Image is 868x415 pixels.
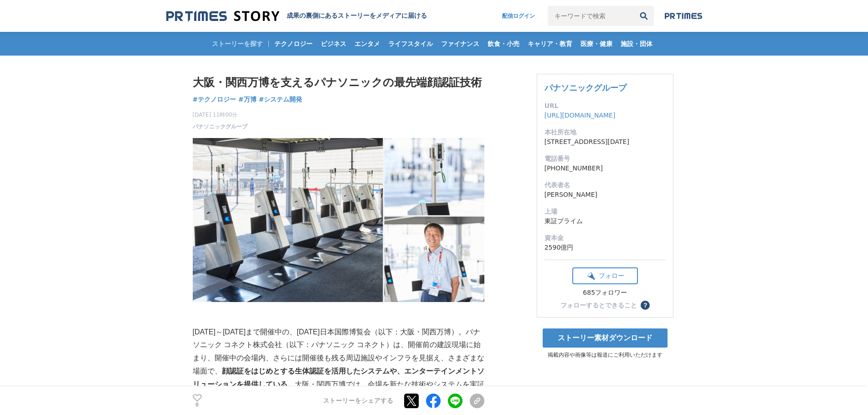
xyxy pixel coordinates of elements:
img: prtimes [665,12,702,20]
a: 医療・健康 [577,32,616,56]
dt: 本社所在地 [544,128,666,137]
div: 685フォロワー [572,289,638,297]
dd: [STREET_ADDRESS][DATE] [544,137,666,147]
dt: 代表者名 [544,180,666,190]
dt: 上場 [544,207,666,216]
span: #テクノロジー [193,95,236,103]
a: 成果の裏側にあるストーリーをメディアに届ける 成果の裏側にあるストーリーをメディアに届ける [166,10,427,22]
span: キャリア・教育 [524,40,576,48]
img: thumbnail_863d80d0-83b0-11f0-a8a4-f93226f556c8.jpg [193,138,484,302]
dt: URL [544,101,666,111]
span: #万博 [238,95,257,103]
span: ？ [642,302,648,308]
a: ファイナンス [437,32,483,56]
a: ライフスタイル [385,32,437,56]
span: 医療・健康 [577,40,616,48]
span: ライフスタイル [385,40,437,48]
span: 施設・団体 [617,40,656,48]
img: 成果の裏側にあるストーリーをメディアに届ける [166,10,279,22]
h1: 大阪・関西万博を支えるパナソニックの最先端顔認証技術 [193,74,484,91]
dd: 2590億円 [544,243,666,252]
dt: 電話番号 [544,154,666,164]
a: エンタメ [351,32,384,56]
p: 0 [193,403,202,407]
a: #テクノロジー [193,95,236,104]
input: キーワードで検索 [548,6,634,26]
span: テクノロジー [271,40,316,48]
a: 飲食・小売 [484,32,523,56]
a: 施設・団体 [617,32,656,56]
a: [URL][DOMAIN_NAME] [544,112,616,119]
span: 飲食・小売 [484,40,523,48]
a: #万博 [238,95,257,104]
dd: 東証プライム [544,216,666,226]
dd: [PHONE_NUMBER] [544,164,666,173]
a: キャリア・教育 [524,32,576,56]
strong: 顔認証をはじめとする生体認証を活用したシステムや、エンターテインメントソリューションを提供している。 [193,367,484,388]
button: フォロー [572,267,638,284]
a: ストーリー素材ダウンロード [543,328,668,348]
span: ファイナンス [437,40,483,48]
p: 掲載内容や画像等は報道にご利用いただけます [537,351,673,359]
dd: [PERSON_NAME] [544,190,666,200]
span: [DATE] 11時00分 [193,111,247,119]
dt: 資本金 [544,233,666,243]
h2: 成果の裏側にあるストーリーをメディアに届ける [287,12,427,20]
a: #システム開発 [259,95,303,104]
button: 検索 [634,6,654,26]
a: パナソニックグループ [193,123,247,131]
span: ビジネス [317,40,350,48]
span: エンタメ [351,40,384,48]
a: パナソニックグループ [544,83,627,92]
a: ビジネス [317,32,350,56]
a: テクノロジー [271,32,316,56]
span: #システム開発 [259,95,303,103]
p: ストーリーをシェアする [323,397,393,405]
button: ？ [641,301,650,310]
div: フォローするとできること [560,302,637,308]
a: 配信ログイン [493,6,544,26]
